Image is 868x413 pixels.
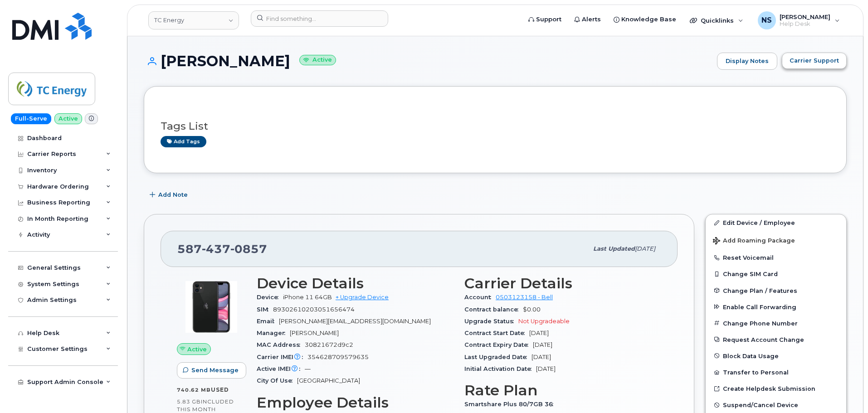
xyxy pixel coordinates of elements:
span: $0.00 [523,306,541,313]
h3: Tags List [161,121,830,132]
span: Active [187,345,207,354]
button: Change SIM Card [706,266,846,282]
span: MAC Address [257,341,305,348]
span: [DATE] [536,365,556,372]
button: Reset Voicemail [706,249,846,266]
button: Add Note [144,187,195,203]
span: Smartshare Plus 80/7GB 36 [464,401,558,408]
span: [PERSON_NAME] [290,330,339,336]
span: Contract balance [464,306,523,313]
span: Initial Activation Date [464,365,536,372]
h3: Carrier Details [464,275,661,292]
span: Manager [257,330,290,336]
span: Enable Call Forwarding [723,303,796,310]
a: Display Notes [717,53,777,70]
span: 740.62 MB [177,387,211,393]
span: 587 [177,242,267,256]
span: Add Roaming Package [713,237,795,246]
span: SIM [257,306,273,313]
span: Active IMEI [257,365,305,372]
h3: Rate Plan [464,382,661,398]
span: included this month [177,398,234,413]
h3: Employee Details [257,394,454,411]
button: Block Data Usage [706,348,846,364]
button: Suspend/Cancel Device [706,397,846,413]
span: Device [257,294,283,301]
h1: [PERSON_NAME] [144,53,712,69]
span: Email [257,318,279,325]
span: [DATE] [532,354,551,360]
span: 0857 [230,242,267,256]
small: Active [299,55,336,65]
span: Contract Start Date [464,330,529,336]
button: Carrier Support [782,53,847,69]
span: Change Plan / Features [723,287,797,294]
span: Account [464,294,496,301]
button: Change Plan / Features [706,282,846,299]
span: iPhone 11 64GB [283,294,332,301]
span: [PERSON_NAME][EMAIL_ADDRESS][DOMAIN_NAME] [279,318,431,325]
a: 0503123158 - Bell [496,294,553,301]
iframe: Messenger Launcher [829,374,861,406]
button: Add Roaming Package [706,231,846,249]
span: [DATE] [529,330,549,336]
span: Contract Expiry Date [464,341,533,348]
span: 89302610203051656474 [273,306,355,313]
a: Edit Device / Employee [706,214,846,231]
span: Suspend/Cancel Device [723,402,798,408]
a: + Upgrade Device [336,294,389,301]
span: — [305,365,311,372]
span: Send Message [191,366,239,374]
span: Last updated [593,245,635,252]
span: City Of Use [257,377,297,384]
span: [DATE] [533,341,552,348]
a: Add tags [161,136,206,147]
span: Carrier Support [790,56,839,65]
span: Add Note [158,190,188,199]
h3: Device Details [257,275,454,292]
span: Carrier IMEI [257,354,307,360]
a: Create Helpdesk Submission [706,380,846,397]
span: Not Upgradeable [518,318,570,325]
span: Upgrade Status [464,318,518,325]
span: 354628709579635 [307,354,369,360]
img: iPhone_11.jpg [184,280,239,334]
button: Change Phone Number [706,315,846,331]
span: used [211,386,229,393]
span: Last Upgraded Date [464,354,532,360]
span: 437 [202,242,230,256]
button: Transfer to Personal [706,364,846,380]
button: Send Message [177,362,246,379]
span: [GEOGRAPHIC_DATA] [297,377,360,384]
button: Request Account Change [706,331,846,348]
button: Enable Call Forwarding [706,299,846,315]
span: 30821672d9c2 [305,341,353,348]
span: 5.83 GB [177,398,201,405]
span: [DATE] [635,245,655,252]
